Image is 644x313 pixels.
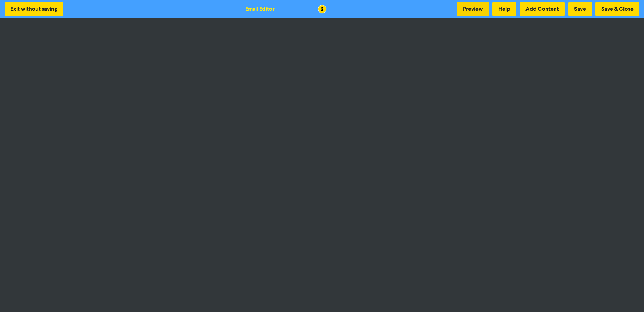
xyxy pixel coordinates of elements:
button: Save & Close [595,2,639,16]
button: Exit without saving [5,2,63,16]
button: Add Content [520,2,565,16]
button: Preview [457,2,489,16]
button: Save [568,2,592,16]
button: Help [492,2,516,16]
div: Email Editor [245,5,275,13]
